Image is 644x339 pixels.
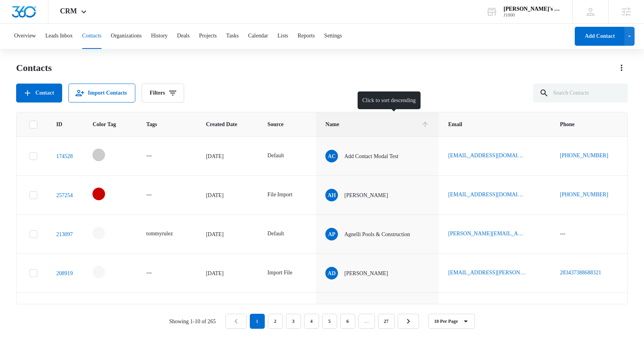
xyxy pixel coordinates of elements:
span: AH [325,189,338,201]
button: Contacts [82,24,101,49]
a: Navigate to contact details page for Aedin Harris [56,192,73,198]
span: Source [268,120,295,129]
div: File Import [268,190,292,199]
a: Page 3 [286,314,301,329]
button: Deals [177,24,190,49]
span: Email [448,120,530,129]
div: Email - martha.agnellipools@gmail.com - Select to Edit Field [448,229,541,239]
span: Name [325,120,418,129]
div: Import File [268,268,292,277]
div: --- [146,268,152,278]
div: Tags - - Select to Edit Field [146,151,166,161]
div: Phone - (345) 213-4678 - Select to Edit Field [560,151,622,161]
div: account name [504,6,561,12]
div: [DATE] [206,230,248,238]
div: tommyrulez [146,229,173,238]
a: Page 27 [378,314,395,329]
a: [PHONE_NUMBER] [560,151,608,160]
div: Click to sort descending [358,91,421,109]
p: Agnelli Pools & Construction [344,230,410,238]
div: Default [268,229,284,238]
div: Phone - - Select to Edit Field [560,229,579,239]
div: Source - Default - Select to Edit Field [268,229,298,239]
div: - - Select to Edit Field [92,227,119,239]
button: 10 Per Page [428,314,475,329]
a: Next Page [398,314,419,329]
span: Phone [560,120,611,129]
p: Showing 1-10 of 265 [169,317,216,326]
button: Actions [615,61,628,74]
button: Add Contact [575,27,624,46]
p: [PERSON_NAME] [344,191,388,199]
button: Calendar [248,24,268,49]
button: Import Contacts [68,84,135,102]
span: Tags [146,120,176,129]
span: ID [56,120,63,129]
button: Settings [324,24,342,49]
div: --- [146,190,152,200]
div: [DATE] [206,269,248,278]
div: Source - Import File - Select to Edit Field [268,268,306,278]
div: Name - Aedin Harris - Select to Edit Field [325,189,402,201]
a: Page 5 [322,314,337,329]
div: Name - Add Contact Modal Test - Select to Edit Field [325,150,413,162]
div: - - Select to Edit Field [92,149,119,161]
p: Add Contact Modal Test [344,152,399,160]
div: Email - contactest1@mail.com - Select to Edit Field [448,151,541,161]
div: Phone - 283437388688321 - Select to Edit Field [560,268,615,278]
div: Source - Default - Select to Edit Field [268,151,298,161]
button: Tasks [226,24,239,49]
div: Tags - - Select to Edit Field [146,268,166,278]
div: --- [560,229,565,239]
a: Page 4 [304,314,319,329]
button: Organizations [111,24,142,49]
button: Filters [142,84,185,102]
span: Color Tag [92,120,116,129]
a: Navigate to contact details page for Agnelli Pools & Construction [56,231,73,237]
a: Page 2 [268,314,283,329]
div: Tags - tommyrulez - Select to Edit Field [146,229,187,239]
input: Search Contacts [533,84,628,102]
div: Name - Agnelli Pools & Construction - Select to Edit Field [325,228,424,240]
div: [DATE] [206,152,248,160]
button: Overview [14,24,36,49]
div: Source - File Import - Select to Edit Field [268,190,306,200]
a: Navigate to contact details page for Aimee Downs [56,270,73,276]
p: [PERSON_NAME] [344,269,388,278]
nav: Pagination [225,314,419,329]
div: Tags - - Select to Edit Field [146,190,166,200]
span: AD [325,267,338,279]
div: [DATE] [206,191,248,199]
div: --- [146,151,152,161]
a: [EMAIL_ADDRESS][DOMAIN_NAME] [448,190,527,199]
div: Email - harris_97036@madwire.com - Select to Edit Field [448,190,541,200]
div: Phone - (681) 588-6372 - Select to Edit Field [560,190,622,200]
a: [EMAIL_ADDRESS][PERSON_NAME][DOMAIN_NAME] [448,268,527,277]
div: - - Select to Edit Field [92,188,119,200]
div: account id [504,12,561,18]
em: 1 [250,314,265,329]
span: Created Date [206,120,237,129]
button: Lists [277,24,288,49]
span: AP [325,228,338,240]
button: Add Contact [16,84,62,102]
a: [PERSON_NAME][EMAIL_ADDRESS][DOMAIN_NAME] [448,229,527,238]
div: Name - Aimee Downs - Select to Edit Field [325,267,402,279]
button: Projects [199,24,217,49]
h1: Contacts [16,62,52,74]
a: [PHONE_NUMBER] [560,190,608,199]
div: Default [268,151,284,160]
span: CRM [60,7,77,15]
a: Navigate to contact details page for Add Contact Modal Test [56,153,73,159]
button: History [151,24,168,49]
button: Reports [298,24,315,49]
span: AC [325,150,338,162]
button: Leads Inbox [45,24,73,49]
a: Page 6 [340,314,355,329]
div: - - Select to Edit Field [92,266,119,278]
a: [EMAIL_ADDRESS][DOMAIN_NAME] [448,151,527,160]
a: 283437388688321 [560,268,601,277]
div: Email - louis27@gilbert.com - Select to Edit Field [448,268,541,278]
